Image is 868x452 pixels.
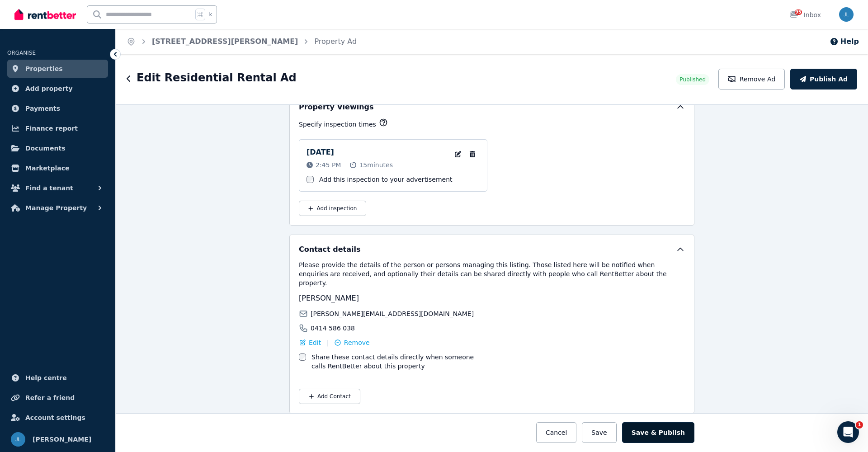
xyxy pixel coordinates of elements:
span: ORGANISE [7,50,36,56]
span: Refer a friend [25,392,75,403]
img: Joanne Lau [839,7,854,22]
span: Marketplace [25,163,69,174]
button: Help [830,36,859,47]
span: Published [679,76,706,83]
span: Help centre [25,372,67,383]
div: Inbox [789,10,821,19]
span: Properties [25,63,63,74]
button: Find a tenant [7,179,108,197]
span: Find a tenant [25,183,73,193]
span: [PERSON_NAME] [33,434,91,445]
button: Add Contact [299,389,360,404]
a: [STREET_ADDRESS][PERSON_NAME] [152,37,298,46]
span: [PERSON_NAME] [299,294,359,302]
span: Account settings [25,412,85,423]
span: 15 minutes [359,160,393,169]
p: [DATE] [307,147,334,158]
span: 1 [856,421,863,428]
h5: Property Viewings [299,102,374,113]
button: Edit [299,338,321,347]
span: Edit [309,338,321,347]
p: Specify inspection times [299,120,376,129]
p: Please provide the details of the person or persons managing this listing. Those listed here will... [299,260,685,287]
a: Payments [7,99,108,118]
a: Marketplace [7,159,108,177]
button: Remove [334,338,370,347]
span: Remove [344,338,370,347]
span: Finance report [25,123,78,134]
button: Remove Ad [718,69,785,89]
span: k [209,11,212,18]
span: Documents [25,143,66,154]
span: Add property [25,83,73,94]
span: [PERSON_NAME][EMAIL_ADDRESS][DOMAIN_NAME] [311,309,474,318]
button: Publish Ad [790,69,857,89]
a: Refer a friend [7,389,108,407]
a: Finance report [7,119,108,137]
iframe: Intercom live chat [837,421,859,443]
h1: Edit Residential Rental Ad [137,71,297,85]
a: Help centre [7,369,108,387]
span: Payments [25,103,60,114]
button: Add inspection [299,201,366,216]
a: Properties [7,60,108,78]
button: Cancel [536,422,576,443]
span: 0414 586 038 [311,324,355,333]
button: Manage Property [7,199,108,217]
a: Account settings [7,409,108,427]
nav: Breadcrumb [116,29,368,54]
label: Add this inspection to your advertisement [319,175,453,184]
img: Joanne Lau [11,432,25,447]
a: Documents [7,139,108,157]
label: Share these contact details directly when someone calls RentBetter about this property [311,353,489,371]
h5: Contact details [299,244,361,255]
span: 95 [795,9,802,15]
span: Manage Property [25,202,87,213]
button: Save & Publish [622,422,694,443]
a: Property Ad [314,37,357,46]
button: Save [582,422,616,443]
img: RentBetter [14,8,76,21]
span: | [326,338,329,347]
a: Add property [7,80,108,98]
span: 2:45 PM [316,160,341,169]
